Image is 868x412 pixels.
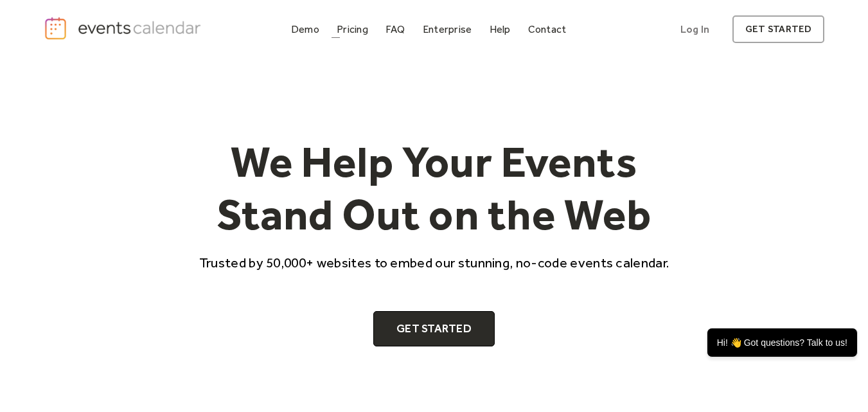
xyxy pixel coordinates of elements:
[523,21,572,38] a: Contact
[291,26,319,33] div: Demo
[418,21,477,38] a: Enterprise
[732,15,824,43] a: get started
[668,15,722,43] a: Log In
[286,21,324,38] a: Demo
[484,21,516,38] a: Help
[373,311,495,347] a: Get Started
[423,26,472,33] div: Enterprise
[490,26,511,33] div: Help
[188,253,681,272] p: Trusted by 50,000+ websites to embed our stunning, no-code events calendar.
[337,26,368,33] div: Pricing
[188,136,681,240] h1: We Help Your Events Stand Out on the Web
[528,26,567,33] div: Contact
[385,26,405,33] div: FAQ
[44,16,204,41] a: home
[332,21,373,38] a: Pricing
[380,21,411,38] a: FAQ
